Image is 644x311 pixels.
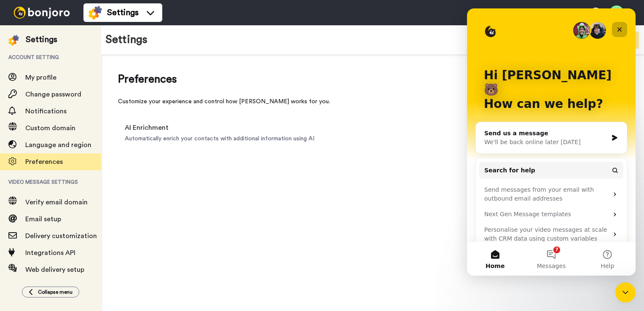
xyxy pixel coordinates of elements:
span: Notifications [25,108,67,115]
span: Settings [107,7,139,19]
span: Web delivery setup [25,266,84,273]
div: Settings [26,34,57,46]
div: Customize your experience and control how [PERSON_NAME] works for you. [118,97,627,106]
span: Preferences [118,72,627,87]
button: Collapse menu [22,287,79,298]
img: settings-colored.svg [8,35,19,46]
img: settings-colored.svg [89,6,102,19]
span: Preferences [25,158,63,165]
span: Collapse menu [38,289,72,295]
iframe: Intercom live chat [467,8,636,276]
span: Verify email domain [25,199,88,206]
span: Custom domain [25,125,75,131]
span: Change password [25,91,81,98]
iframe: Intercom live chat [615,282,636,303]
span: Language and region [25,142,91,148]
span: My profile [25,74,56,81]
span: AI Enrichment [125,123,314,133]
span: Delivery customization [25,233,97,239]
span: Email setup [25,216,61,223]
span: Integrations API [25,249,75,256]
img: bj-logo-header-white.svg [10,7,73,19]
span: Automatically enrich your contacts with additional information using AI [125,134,314,143]
h1: Settings [105,34,148,46]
